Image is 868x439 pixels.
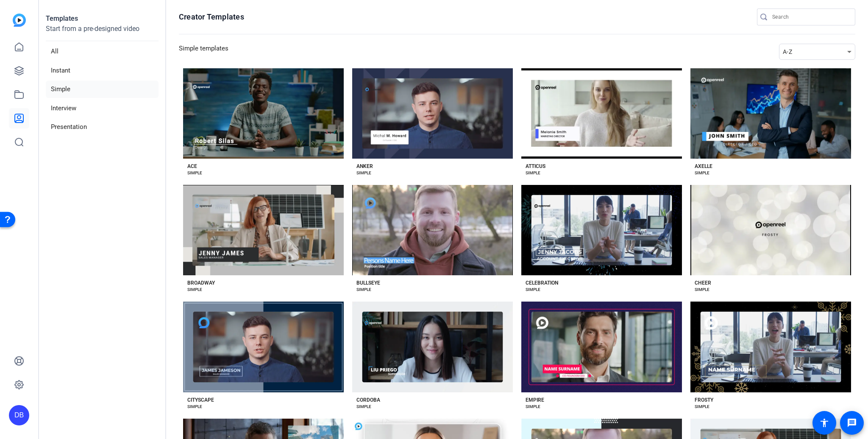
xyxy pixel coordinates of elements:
div: SIMPLE [695,286,709,293]
div: SIMPLE [356,286,371,293]
div: SIMPLE [526,286,540,293]
div: BULLSEYE [356,280,380,286]
div: SIMPLE [187,403,202,410]
mat-icon: message [847,418,857,428]
div: BROADWAY [187,280,215,286]
input: Search [772,12,849,22]
strong: Templates [46,14,78,22]
div: ATTICUS [526,163,545,170]
div: SIMPLE [187,170,202,176]
div: SIMPLE [526,170,540,176]
li: Interview [46,100,159,117]
button: Template image [352,185,513,275]
p: Start from a pre-designed video [46,24,159,41]
div: SIMPLE [187,286,202,293]
div: SIMPLE [695,170,709,176]
div: SIMPLE [356,403,371,410]
div: DB [9,405,29,425]
button: Template image [521,185,682,275]
button: Template image [690,68,851,159]
button: Template image [183,68,344,159]
div: CORDOBA [356,397,380,403]
span: A-Z [783,48,792,55]
div: SIMPLE [356,170,371,176]
li: Presentation [46,118,159,136]
div: AXELLE [695,163,712,170]
li: Instant [46,62,159,79]
mat-icon: accessibility [819,418,829,428]
div: ACE [187,163,197,170]
div: EMPIRE [526,397,544,403]
button: Template image [690,185,851,275]
h1: Creator Templates [179,12,244,22]
div: CELEBRATION [526,280,558,286]
button: Template image [352,68,513,159]
div: CHEER [695,280,711,286]
button: Template image [183,185,344,275]
div: SIMPLE [695,403,709,410]
button: Template image [521,68,682,159]
h3: Simple templates [179,44,228,60]
div: ANKER [356,163,373,170]
img: blue-gradient.svg [13,14,26,27]
li: All [46,43,159,60]
li: Simple [46,81,159,98]
button: Template image [183,302,344,392]
div: SIMPLE [526,403,540,410]
button: Template image [521,302,682,392]
div: CITYSCAPE [187,397,214,403]
div: FROSTY [695,397,713,403]
button: Template image [352,302,513,392]
button: Template image [690,302,851,392]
